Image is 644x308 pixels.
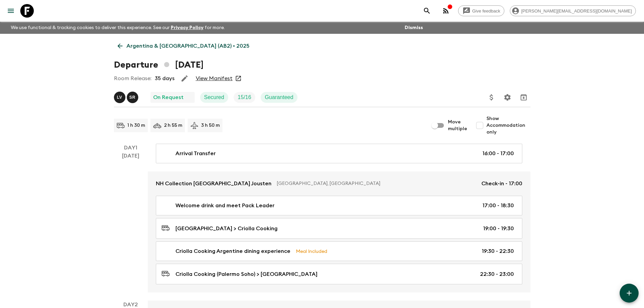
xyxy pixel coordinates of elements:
[114,74,151,82] p: Room Release:
[204,93,224,101] p: Secured
[156,264,522,284] a: Criolla Cooking (Palermo Soho) > [GEOGRAPHIC_DATA]22:30 - 23:00
[403,23,425,32] button: Dismiss
[117,95,122,100] p: L V
[114,39,253,53] a: Argentina & [GEOGRAPHIC_DATA] (AB2) • 2025
[8,22,228,34] p: We use functional & tracking cookies to deliver this experience. See our for more.
[156,180,271,188] p: NH Collection [GEOGRAPHIC_DATA] Jousten
[153,93,184,101] p: On Request
[196,75,233,82] a: View Manifest
[175,224,278,233] p: [GEOGRAPHIC_DATA] > Criolla Cooking
[156,218,522,239] a: [GEOGRAPHIC_DATA] > Criolla Cooking19:00 - 19:30
[234,92,255,103] div: Trip Fill
[480,270,514,278] p: 22:30 - 23:00
[501,91,514,104] button: Settings
[175,149,216,158] p: Arrival Transfer
[127,122,145,129] p: 1 h 30 m
[420,4,434,18] button: search adventures
[164,122,182,129] p: 2 h 55 m
[517,91,530,104] button: Archive (Completed, Cancelled or Unsynced Departures only)
[156,241,522,261] a: Criolla Cooking Argentine dining experienceMeal Included19:30 - 22:30
[481,180,522,188] p: Check-in - 17:00
[486,115,530,136] span: Show Accommodation only
[458,5,504,16] a: Give feedback
[518,8,636,14] span: [PERSON_NAME][EMAIL_ADDRESS][DOMAIN_NAME]
[483,224,514,233] p: 19:00 - 19:30
[114,58,204,72] h1: Departure [DATE]
[171,25,204,30] a: Privacy Policy
[156,196,522,215] a: Welcome drink and meet Pack Leader17:00 - 18:30
[175,270,317,278] p: Criolla Cooking (Palermo Soho) > [GEOGRAPHIC_DATA]
[448,119,468,132] span: Move multiple
[175,202,275,210] p: Welcome drink and meet Pack Leader
[296,247,327,255] p: Meal Included
[155,74,174,82] p: 35 days
[482,202,514,210] p: 17:00 - 18:30
[114,92,140,103] button: LVSR
[510,5,636,16] div: [PERSON_NAME][EMAIL_ADDRESS][DOMAIN_NAME]
[265,93,293,101] p: Guaranteed
[201,122,220,129] p: 3 h 50 m
[175,247,290,255] p: Criolla Cooking Argentine dining experience
[126,42,249,50] p: Argentina & [GEOGRAPHIC_DATA] (AB2) • 2025
[129,95,136,100] p: S R
[238,93,251,101] p: 15 / 16
[148,171,530,196] a: NH Collection [GEOGRAPHIC_DATA] Jousten[GEOGRAPHIC_DATA], [GEOGRAPHIC_DATA]Check-in - 17:00
[482,247,514,255] p: 19:30 - 22:30
[485,91,498,104] button: Update Price, Early Bird Discount and Costs
[482,149,514,158] p: 16:00 - 17:00
[122,152,139,292] div: [DATE]
[469,8,504,14] span: Give feedback
[4,4,18,18] button: menu
[277,180,476,187] p: [GEOGRAPHIC_DATA], [GEOGRAPHIC_DATA]
[156,144,522,163] a: Arrival Transfer16:00 - 17:00
[114,94,140,99] span: Lucas Valentim, Sol Rodriguez
[114,144,148,152] p: Day 1
[200,92,229,103] div: Secured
